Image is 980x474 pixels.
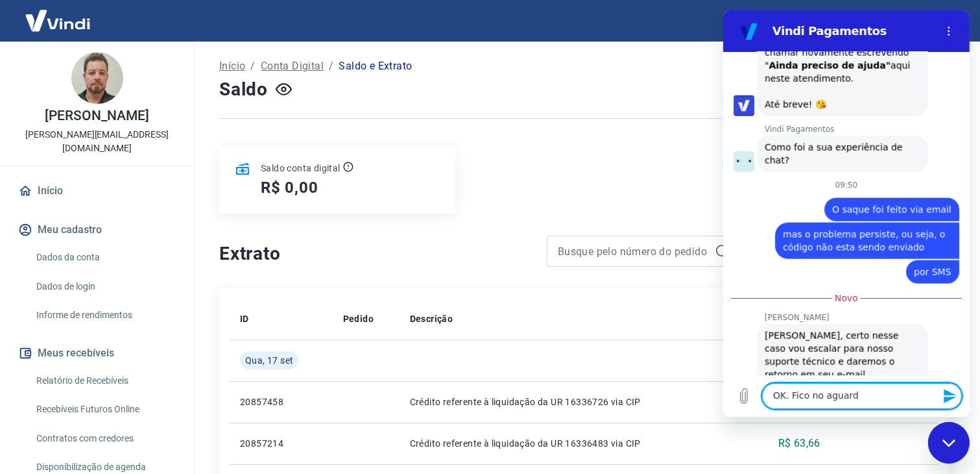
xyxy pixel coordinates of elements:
button: Enviar mensagem [213,373,239,399]
input: Busque pelo número do pedido [558,242,710,261]
h4: Saldo [219,77,268,103]
a: Dados da conta [31,244,178,271]
a: Informe de rendimentos [31,302,178,329]
p: R$ 63,66 [778,436,820,451]
a: Conta Digital [261,58,324,74]
p: Descrição [410,312,453,325]
a: Recebíveis Futuros Online [31,396,178,423]
a: Início [16,177,178,205]
p: 20857458 [240,395,322,408]
p: Vindi Pagamentos [42,114,246,124]
p: / [329,58,333,74]
p: / [250,58,255,74]
a: Início [219,58,245,74]
p: ID [240,312,249,325]
h5: R$ 0,00 [261,177,318,198]
p: [PERSON_NAME] [42,302,246,312]
p: 09:50 [112,169,135,180]
span: Novo [112,281,135,294]
span: O saque foi feito via email [109,193,228,206]
span: Qua, 17 set [245,354,293,367]
div: [PERSON_NAME], certo nesse caso vou escalar para nosso suporte técnico e daremos o retorno em seu... [42,319,197,449]
span: mas o problema persiste, ou seja, o código não esta sendo enviado [60,218,228,243]
span: Como foi a sua experiência de chat? [42,131,197,156]
button: Meu cadastro [16,216,178,244]
iframe: Botão para abrir a janela de mensagens, conversa em andamento [928,422,970,464]
p: [PERSON_NAME] [45,109,149,123]
p: 20857214 [240,437,322,450]
img: Vindi [16,1,100,40]
h4: Extrato [219,241,531,267]
p: Saldo e Extrato [339,58,412,74]
textarea: OK. Fico no aguardo [39,373,239,399]
button: Sair [918,9,964,33]
p: [PERSON_NAME][EMAIL_ADDRESS][DOMAIN_NAME] [10,128,184,155]
img: 223a9f67-d98a-484c-8d27-a7b92921aa75.jpeg [71,52,123,104]
a: Contratos com credores [31,425,178,452]
p: Crédito referente à liquidação da UR 16336726 via CIP [410,395,715,408]
a: Relatório de Recebíveis [31,368,178,394]
p: Pedido [343,312,374,325]
p: Saldo conta digital [261,162,341,175]
button: Meus recebíveis [16,339,178,368]
span: por SMS [191,255,228,268]
button: Carregar arquivo [8,373,34,399]
a: Dados de login [31,273,178,300]
strong: Ainda preciso de ajuda" [45,50,167,60]
iframe: Janela de mensagens [723,10,970,417]
p: Crédito referente à liquidação da UR 16336483 via CIP [410,437,715,450]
